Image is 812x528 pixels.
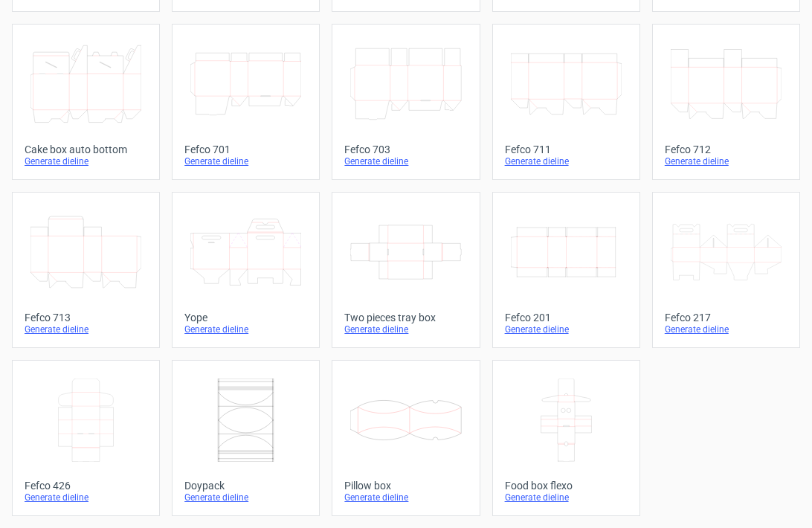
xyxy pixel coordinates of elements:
div: Generate dieline [25,155,147,167]
div: Generate dieline [344,323,467,335]
div: Yope [184,312,307,323]
div: Generate dieline [344,492,467,503]
a: Fefco 201Generate dieline [492,192,640,348]
div: Fefco 701 [184,144,307,155]
div: Generate dieline [505,492,628,503]
a: DoypackGenerate dieline [172,360,320,516]
div: Generate dieline [344,155,467,167]
div: Fefco 713 [25,312,147,323]
div: Generate dieline [184,323,307,335]
div: Food box flexo [505,480,628,492]
div: Fefco 711 [505,144,628,155]
a: Fefco 711Generate dieline [492,24,640,180]
div: Generate dieline [184,492,307,503]
a: Fefco 426Generate dieline [12,360,160,516]
a: Fefco 703Generate dieline [332,24,480,180]
div: Pillow box [344,480,467,492]
div: Generate dieline [665,155,787,167]
div: Generate dieline [25,323,147,335]
a: Food box flexoGenerate dieline [492,360,640,516]
div: Generate dieline [505,323,628,335]
a: Fefco 712Generate dieline [652,24,800,180]
div: Doypack [184,480,307,492]
div: Fefco 703 [344,144,467,155]
div: Two pieces tray box [344,312,467,323]
a: Pillow boxGenerate dieline [332,360,480,516]
div: Generate dieline [184,155,307,167]
div: Cake box auto bottom [25,144,147,155]
a: Fefco 217Generate dieline [652,192,800,348]
div: Generate dieline [665,323,787,335]
a: Cake box auto bottomGenerate dieline [12,24,160,180]
div: Generate dieline [505,155,628,167]
div: Fefco 712 [665,144,787,155]
div: Fefco 201 [505,312,628,323]
div: Generate dieline [25,492,147,503]
div: Fefco 426 [25,480,147,492]
a: YopeGenerate dieline [172,192,320,348]
a: Fefco 713Generate dieline [12,192,160,348]
a: Two pieces tray boxGenerate dieline [332,192,480,348]
div: Fefco 217 [665,312,787,323]
a: Fefco 701Generate dieline [172,24,320,180]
